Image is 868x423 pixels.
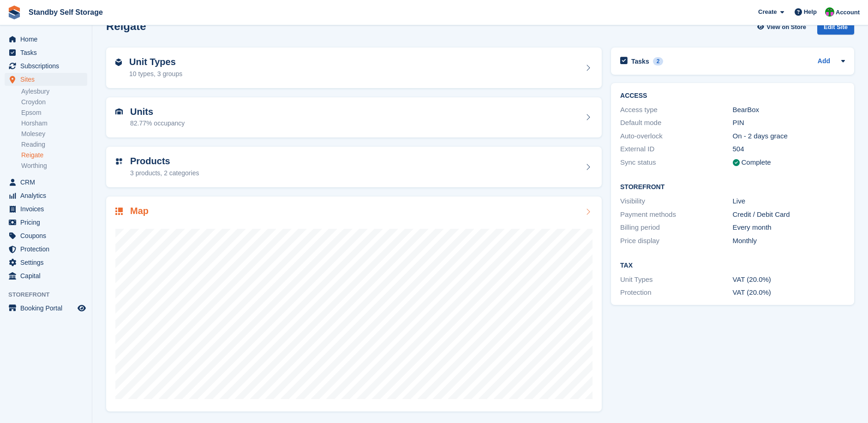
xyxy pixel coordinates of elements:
[818,56,830,67] a: Add
[733,236,845,246] div: Monthly
[620,209,732,220] div: Payment methods
[620,287,732,298] div: Protection
[5,33,87,46] a: menu
[130,168,199,178] div: 3 products, 2 categories
[130,206,149,216] h2: Map
[766,23,806,32] span: View on Store
[733,118,845,128] div: PIN
[25,5,107,20] a: Standby Self Storage
[20,189,76,202] span: Analytics
[631,57,649,66] h2: Tasks
[733,209,845,220] div: Credit / Debit Card
[130,119,185,128] div: 82.77% occupancy
[5,229,87,242] a: menu
[653,57,664,66] div: 2
[21,130,87,138] a: Molesey
[129,57,182,67] h2: Unit Types
[5,60,87,72] a: menu
[20,302,76,315] span: Booking Portal
[620,131,732,142] div: Auto-overlock
[620,236,732,246] div: Price display
[733,131,845,142] div: On - 2 days grace
[620,274,732,285] div: Unit Types
[5,216,87,229] a: menu
[733,144,845,155] div: 504
[5,203,87,215] a: menu
[5,176,87,189] a: menu
[20,256,76,269] span: Settings
[733,196,845,207] div: Live
[21,119,87,128] a: Horsham
[758,7,777,17] span: Create
[20,269,76,282] span: Capital
[115,108,123,115] img: unit-icn-7be61d7bf1b0ce9d3e12c5938cc71ed9869f7b940bace4675aadf7bd6d80202e.svg
[620,222,732,233] div: Billing period
[804,7,817,17] span: Help
[20,33,76,46] span: Home
[8,290,92,299] span: Storefront
[620,157,732,168] div: Sync status
[5,302,87,315] a: menu
[733,274,845,285] div: VAT (20.0%)
[129,69,182,79] div: 10 types, 3 groups
[620,118,732,128] div: Default mode
[21,87,87,96] a: Aylesbury
[5,46,87,59] a: menu
[5,189,87,202] a: menu
[756,20,810,35] a: View on Store
[106,97,602,138] a: Units 82.77% occupancy
[20,243,76,256] span: Protection
[7,6,21,19] img: stora-icon-8386f47178a22dfd0bd8f6a31ec36ba5ce8667c1dd55bd0f319d3a0aa187defe.svg
[817,20,854,39] a: Edit Site
[20,229,76,242] span: Coupons
[20,73,76,86] span: Sites
[620,92,845,100] h2: ACCESS
[21,108,87,117] a: Epsom
[21,98,87,107] a: Croydon
[5,243,87,256] a: menu
[20,60,76,72] span: Subscriptions
[733,105,845,115] div: BearBox
[21,151,87,160] a: Reigate
[115,158,123,165] img: custom-product-icn-752c56ca05d30b4aa98f6f15887a0e09747e85b44ffffa43cff429088544963d.svg
[76,303,87,314] a: Preview store
[733,222,845,233] div: Every month
[106,48,602,88] a: Unit Types 10 types, 3 groups
[21,161,87,170] a: Worthing
[20,203,76,215] span: Invoices
[20,176,76,189] span: CRM
[620,144,732,155] div: External ID
[21,140,87,149] a: Reading
[620,262,845,269] h2: Tax
[106,197,602,412] a: Map
[5,256,87,269] a: menu
[130,107,185,117] h2: Units
[5,269,87,282] a: menu
[620,184,845,191] h2: Storefront
[620,105,732,115] div: Access type
[742,157,771,168] div: Complete
[5,73,87,86] a: menu
[620,196,732,207] div: Visibility
[130,156,199,167] h2: Products
[115,208,123,215] img: map-icn-33ee37083ee616e46c38cad1a60f524a97daa1e2b2c8c0bc3eb3415660979fc1.svg
[20,46,76,59] span: Tasks
[825,7,834,17] img: Michelle Mustoe
[115,59,122,66] img: unit-type-icn-2b2737a686de81e16bb02015468b77c625bbabd49415b5ef34ead5e3b44a266d.svg
[836,8,860,17] span: Account
[20,216,76,229] span: Pricing
[106,20,146,32] h2: Reigate
[106,147,602,187] a: Products 3 products, 2 categories
[817,20,854,35] div: Edit Site
[733,287,845,298] div: VAT (20.0%)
